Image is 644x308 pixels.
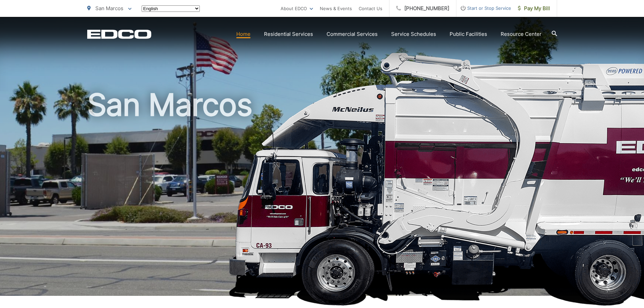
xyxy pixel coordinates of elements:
a: EDCD logo. Return to the homepage. [87,29,151,39]
a: Resource Center [501,30,542,38]
select: Select a language [142,5,200,12]
span: Pay My Bill [518,4,550,13]
a: About EDCO [281,4,313,13]
a: News & Events [320,4,352,13]
a: Home [236,30,251,38]
a: Residential Services [264,30,313,38]
a: Contact Us [359,4,382,13]
a: Public Facilities [450,30,487,38]
span: San Marcos [95,5,123,11]
h1: San Marcos [87,88,557,302]
a: Service Schedules [391,30,436,38]
a: Commercial Services [327,30,378,38]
